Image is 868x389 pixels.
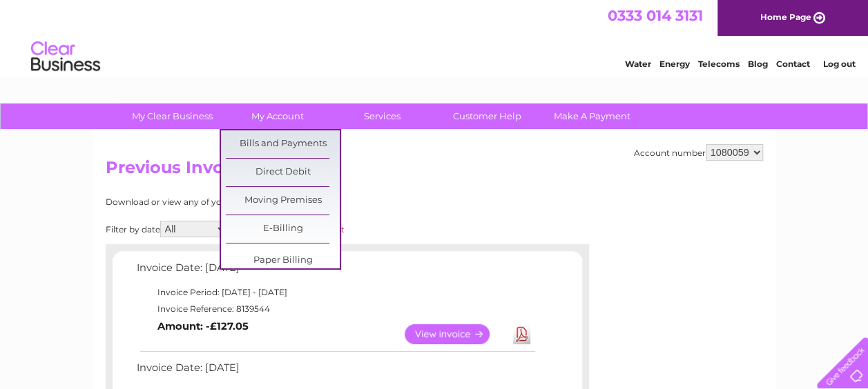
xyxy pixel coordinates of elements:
a: Moving Premises [226,187,340,215]
h2: Previous Invoices [106,158,763,184]
a: My Account [220,103,334,129]
td: Invoice Date: [DATE] [133,359,537,384]
a: Services [325,103,439,129]
a: Direct Debit [226,159,340,186]
a: My Clear Business [115,103,229,129]
a: Customer Help [430,103,544,129]
a: View [405,324,506,344]
div: Download or view any of your previous invoices below. [106,197,468,207]
td: Invoice Date: [DATE] [133,259,537,284]
a: Bills and Payments [226,130,340,158]
a: Contact [776,59,810,69]
td: Invoice Reference: 8139544 [133,301,537,317]
a: Blog [748,59,768,69]
img: logo.png [30,36,101,78]
b: Amount: -£127.05 [157,320,249,332]
a: Log out [822,59,855,69]
a: Download [513,324,530,344]
td: Invoice Period: [DATE] - [DATE] [133,284,537,301]
div: Account number [634,144,763,161]
a: 0333 014 3131 [608,7,703,24]
a: E-Billing [226,215,340,243]
div: Filter by date [106,221,468,237]
a: Make A Payment [535,103,649,129]
div: Clear Business is a trading name of Verastar Limited (registered in [GEOGRAPHIC_DATA] No. 3667643... [108,8,761,67]
a: Water [625,59,651,69]
a: Telecoms [698,59,740,69]
a: Energy [659,59,690,69]
a: Paper Billing [226,247,340,275]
